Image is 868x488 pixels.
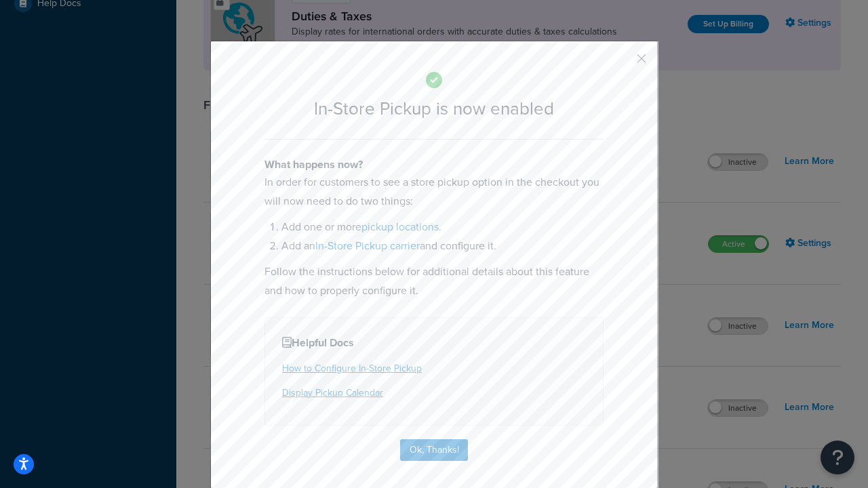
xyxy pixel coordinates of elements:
li: Add one or more . [281,218,604,237]
a: Display Pickup Calendar [282,386,383,400]
h4: Helpful Docs [282,335,586,351]
li: Add an and configure it. [281,237,604,256]
p: Follow the instructions below for additional details about this feature and how to properly confi... [264,262,604,300]
a: pickup locations [361,219,439,235]
a: In-Store Pickup carrier [315,238,420,253]
h2: In-Store Pickup is now enabled [264,99,604,119]
a: How to Configure In-Store Pickup [282,361,422,375]
button: Ok, Thanks! [400,439,468,461]
p: In order for customers to see a store pickup option in the checkout you will now need to do two t... [264,173,604,211]
h4: What happens now? [264,157,604,173]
